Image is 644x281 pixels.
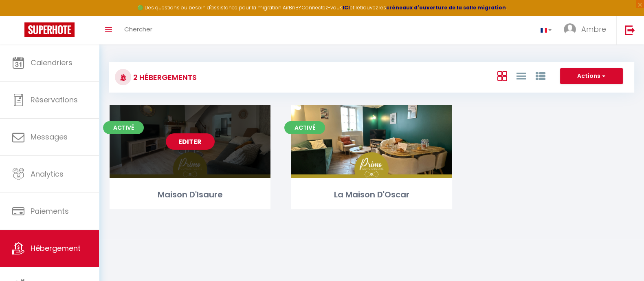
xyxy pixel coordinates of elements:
span: Activé [103,121,144,134]
a: Chercher [118,16,158,44]
button: Actions [560,68,623,84]
a: Vue en Box [497,69,507,82]
span: Activé [284,121,325,134]
a: Editer [166,133,215,150]
div: Maison D'Isaure [110,188,270,201]
a: ... Ambre [558,16,616,44]
span: Calendriers [31,58,73,68]
button: Ouvrir le widget de chat LiveChat [7,3,31,28]
span: Chercher [124,25,152,33]
img: Super Booking [24,22,75,37]
span: Analytics [31,169,64,179]
span: Messages [31,132,68,142]
img: ... [564,23,576,35]
span: Réservations [31,95,78,105]
a: Vue en Liste [516,69,526,82]
span: Ambre [581,24,606,34]
a: créneaux d'ouverture de la salle migration [386,4,506,11]
div: La Maison D'Oscar [291,188,452,201]
a: Vue par Groupe [535,69,545,82]
a: ICI [343,4,350,11]
span: Hébergement [31,243,81,253]
img: logout [625,25,635,35]
span: Paiements [31,206,69,216]
h3: 2 Hébergements [131,68,197,86]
